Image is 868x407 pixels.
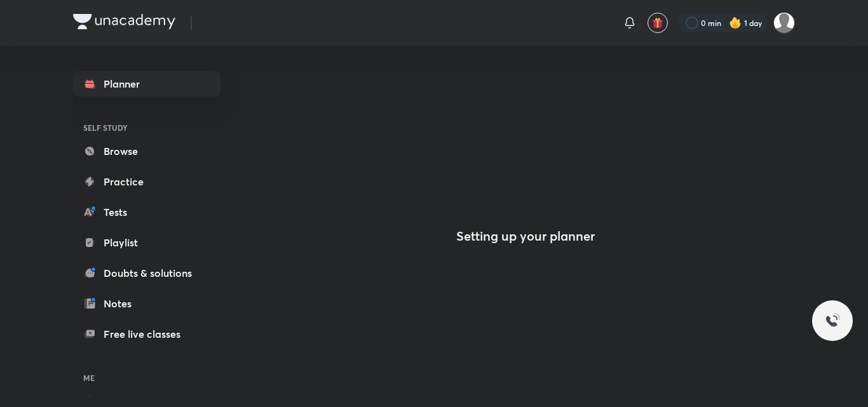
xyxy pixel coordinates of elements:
a: Company Logo [73,14,175,32]
a: Planner [73,71,220,97]
a: Notes [73,291,220,316]
img: Company Logo [73,14,175,29]
img: pradhap B [773,12,795,34]
img: streak [729,17,742,29]
h6: SELF STUDY [73,117,220,138]
a: Browse [73,138,220,164]
a: Doubts & solutions [73,260,220,286]
a: Free live classes [73,321,220,347]
button: avatar [648,13,668,33]
img: avatar [652,17,663,29]
h4: Setting up your planner [456,229,595,244]
h6: ME [73,367,220,389]
a: Playlist [73,230,220,255]
a: Tests [73,199,220,225]
img: ttu [825,313,840,328]
a: Practice [73,169,220,194]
